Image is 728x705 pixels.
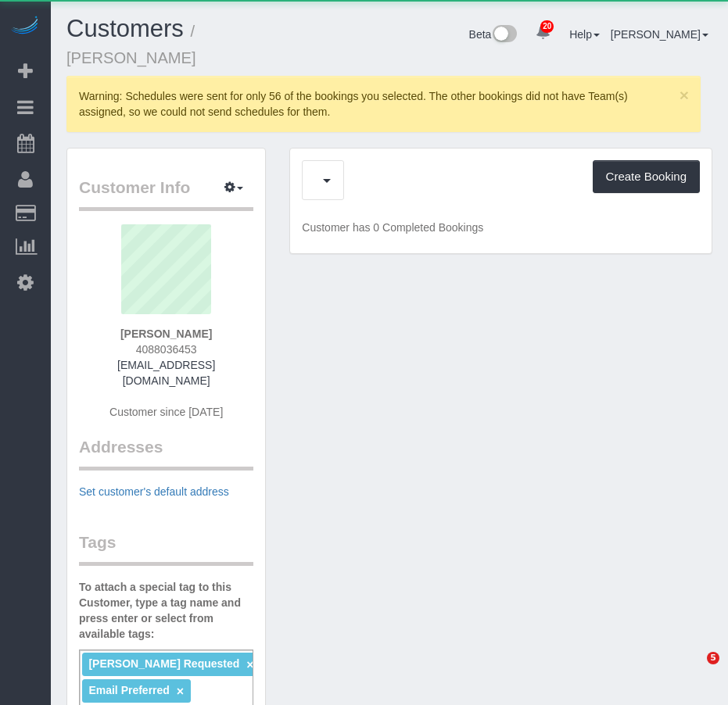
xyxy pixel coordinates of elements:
[88,684,170,696] span: Email Preferred
[79,485,229,498] a: Set customer's default address
[528,16,558,50] a: 20
[88,657,239,670] span: [PERSON_NAME] Requested
[707,652,719,664] span: 5
[136,343,197,356] span: 4088036453
[593,160,700,193] button: Create Booking
[680,86,689,104] span: ×
[246,658,253,671] a: ×
[569,28,600,41] a: Help
[79,531,253,566] legend: Tags
[177,685,184,698] a: ×
[120,327,212,340] strong: [PERSON_NAME]
[9,16,41,38] img: Automaid Logo
[675,652,712,689] iframe: Intercom live chat
[117,359,215,387] a: [EMAIL_ADDRESS][DOMAIN_NAME]
[540,20,554,33] span: 20
[79,88,672,120] p: Warning: Schedules were sent for only 56 of the bookings you selected. The other bookings did not...
[469,28,518,41] a: Beta
[302,220,700,235] p: Customer has 0 Completed Bookings
[79,176,253,211] legend: Customer Info
[79,579,253,642] label: To attach a special tag to this Customer, type a tag name and press enter or select from availabl...
[680,87,689,103] button: Close
[109,406,223,418] span: Customer since [DATE]
[66,15,184,42] a: Customers
[491,25,517,45] img: New interface
[611,28,708,41] a: [PERSON_NAME]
